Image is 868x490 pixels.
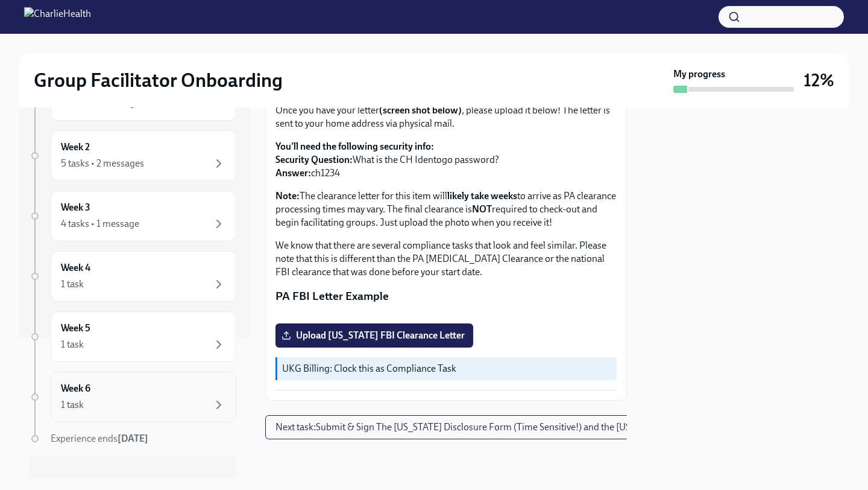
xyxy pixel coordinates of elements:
[275,323,473,348] label: Upload [US_STATE] FBI Clearance Letter
[275,140,617,180] p: What is the CH Identogo password? ch1234
[61,382,90,395] h6: Week 6
[275,421,744,433] span: Next task : Submit & Sign The [US_STATE] Disclosure Form (Time Sensitive!) and the [US_STATE] Bac...
[275,167,311,179] strong: Answer:
[118,433,148,444] strong: [DATE]
[29,372,236,422] a: Week 61 task
[29,130,236,181] a: Week 25 tasks • 2 messages
[275,141,434,152] strong: You'll need the following security info:
[51,433,148,444] span: Experience ends
[275,239,617,279] p: We know that there are several compliance tasks that look and feel similar. Please note that this...
[61,157,144,170] div: 5 tasks • 2 messages
[472,203,492,215] strong: NOT
[61,201,90,214] h6: Week 3
[61,217,139,231] div: 4 tasks • 1 message
[282,362,612,375] p: UKG Billing: Clock this as Compliance Task
[61,141,90,154] h6: Week 2
[61,398,84,412] div: 1 task
[29,191,236,241] a: Week 34 tasks • 1 message
[275,189,617,229] p: The clearance letter for this item will to arrive as PA clearance processing times may vary. The ...
[29,251,236,302] a: Week 41 task
[34,68,283,92] h2: Group Facilitator Onboarding
[24,7,91,27] img: CharlieHealth
[61,322,90,335] h6: Week 5
[265,415,754,439] button: Next task:Submit & Sign The [US_STATE] Disclosure Form (Time Sensitive!) and the [US_STATE] Backg...
[673,68,725,81] strong: My progress
[284,329,465,342] span: Upload [US_STATE] FBI Clearance Letter
[275,288,617,304] p: PA FBI Letter Example
[61,338,84,351] div: 1 task
[275,104,617,130] p: Once you have your letter , please upload it below! The letter is sent to your home address via p...
[275,154,353,165] strong: Security Question:
[61,261,90,275] h6: Week 4
[275,190,300,202] strong: Note:
[379,104,462,116] strong: (screen shot below)
[804,69,834,91] h3: 12%
[29,311,236,362] a: Week 51 task
[447,190,517,202] strong: likely take weeks
[61,278,84,291] div: 1 task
